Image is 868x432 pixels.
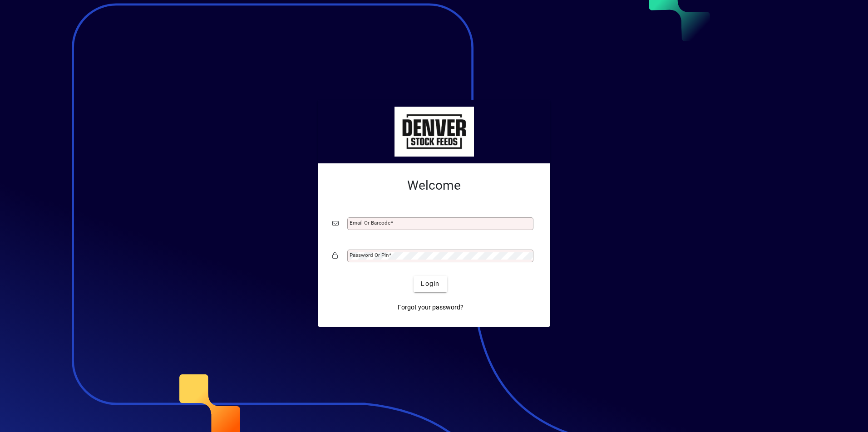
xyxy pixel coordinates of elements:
[332,178,536,193] h2: Welcome
[350,252,389,258] mat-label: Password or Pin
[414,276,447,292] button: Login
[398,303,464,312] span: Forgot your password?
[350,220,390,226] mat-label: Email or Barcode
[394,299,467,316] a: Forgot your password?
[421,279,439,289] span: Login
